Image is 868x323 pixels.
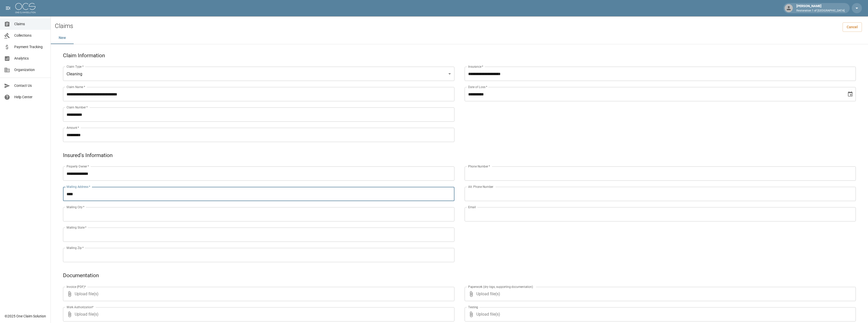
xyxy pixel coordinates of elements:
[476,307,842,321] span: Upload file(s)
[468,285,533,289] label: Paperwork (dry logs, supporting documentation)
[67,185,90,189] label: Mailing Address
[51,32,74,44] button: New
[67,64,84,69] label: Claim Type
[63,67,454,81] div: Cleaning
[15,3,36,13] img: ocs-logo-white-transparent.png
[14,21,46,27] span: Claims
[67,125,79,130] label: Amount
[843,22,862,32] a: Cancel
[3,3,13,13] button: open drawer
[14,44,46,50] span: Payment Tracking
[67,225,86,230] label: Mailing State
[75,287,441,301] span: Upload file(s)
[67,305,94,309] label: Work Authorization*
[14,94,46,100] span: Help Center
[468,164,490,168] label: Phone Number
[55,22,73,30] h2: Claims
[14,83,46,88] span: Contact Us
[67,85,85,89] label: Claim Name
[14,56,46,61] span: Analytics
[468,85,487,89] label: Date of Loss
[468,185,493,189] label: Alt. Phone Number
[468,64,483,69] label: Insurance
[476,287,842,301] span: Upload file(s)
[845,89,855,99] button: Choose date, selected date is Jul 21, 2025
[67,205,85,209] label: Mailing City
[14,67,46,73] span: Organization
[468,305,478,309] label: Testing
[67,105,88,109] label: Claim Number
[14,33,46,38] span: Collections
[468,205,476,209] label: Email
[67,164,89,168] label: Property Owner
[51,32,868,44] div: dynamic tabs
[794,4,847,13] div: [PERSON_NAME]
[75,307,441,321] span: Upload file(s)
[5,314,46,319] div: © 2025 One Claim Solution
[67,285,86,289] label: Invoice (PDF)*
[67,246,84,250] label: Mailing Zip
[796,9,845,13] p: Restoration 1 of [GEOGRAPHIC_DATA]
